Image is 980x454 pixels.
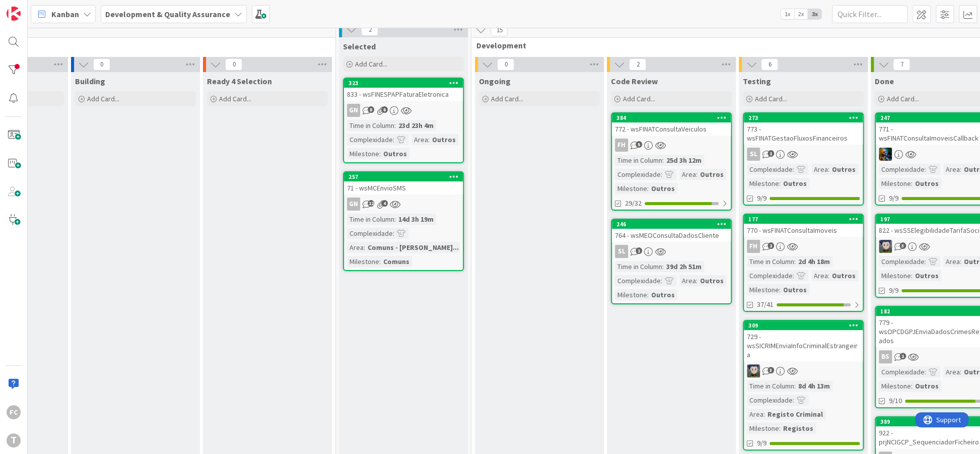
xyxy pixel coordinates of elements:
[744,364,863,377] div: LS
[747,148,760,161] div: SL
[748,322,863,329] div: 309
[960,256,961,267] span: :
[744,224,863,237] div: 770 - wsFINATConsultaImoveis
[767,367,774,373] span: 3
[636,141,642,148] span: 5
[757,299,774,310] span: 37/41
[767,150,774,157] span: 1
[832,5,907,23] input: Quick Filter...
[379,256,381,267] span: :
[747,380,794,392] div: Time in Column
[943,256,960,267] div: Area
[744,321,863,361] div: 309729 - wsSICRIMEnviaInfoCriminalEstrangeira
[393,228,394,239] span: :
[347,242,364,253] div: Area
[207,76,272,86] span: Ready 4 Selection
[744,215,863,224] div: 177
[829,270,858,281] div: Outros
[755,94,787,103] span: Add Card...
[747,364,760,377] img: LS
[887,94,919,103] span: Add Card...
[612,113,731,136] div: 384772 - wsFINATConsultaVeiculos
[344,172,463,181] div: 257
[394,214,396,225] span: :
[347,134,393,145] div: Complexidade
[943,164,960,175] div: Area
[765,409,825,420] div: Registo Criminal
[793,164,794,175] span: :
[615,155,662,166] div: Time in Column
[616,114,731,121] div: 384
[913,178,941,189] div: Outros
[879,164,925,175] div: Complexidade
[913,380,941,392] div: Outros
[344,88,463,101] div: 833 - wsFINESPAPFaturaEletronica
[744,240,863,253] div: FH
[636,247,642,254] span: 1
[960,164,961,175] span: :
[899,242,906,249] span: 3
[925,366,926,377] span: :
[393,134,394,145] span: :
[757,438,766,448] span: 9/9
[744,321,863,330] div: 309
[647,183,649,194] span: :
[781,9,794,19] span: 1x
[697,275,726,286] div: Outros
[744,148,863,161] div: SL
[748,216,863,223] div: 177
[747,256,794,267] div: Time in Column
[911,270,913,281] span: :
[875,76,894,86] span: Done
[744,113,863,122] div: 273
[879,270,911,281] div: Milestone
[761,58,778,71] span: 6
[879,350,892,363] div: BS
[811,164,828,175] div: Area
[87,94,119,103] span: Add Card...
[344,79,463,101] div: 323833 - wsFINESPAPFaturaEletronica
[828,164,829,175] span: :
[748,114,863,121] div: 273
[355,59,387,69] span: Add Card...
[779,284,781,295] span: :
[491,94,523,103] span: Add Card...
[664,155,704,166] div: 25d 3h 12m
[396,214,436,225] div: 14d 3h 19m
[51,8,79,20] span: Kanban
[793,395,794,406] span: :
[879,366,925,377] div: Complexidade
[348,173,463,180] div: 257
[396,120,436,131] div: 23d 23h 4m
[757,193,766,204] span: 9/9
[781,178,809,189] div: Outros
[7,433,21,447] div: T
[747,270,793,281] div: Complexidade
[743,76,771,86] span: Testing
[697,169,726,180] div: Outros
[7,405,21,419] div: FC
[347,198,360,211] div: GN
[615,261,662,272] div: Time in Column
[829,164,858,175] div: Outros
[344,79,463,88] div: 323
[879,178,911,189] div: Milestone
[491,24,508,36] span: 15
[381,200,388,207] span: 4
[679,275,696,286] div: Area
[347,214,394,225] div: Time in Column
[615,289,647,300] div: Milestone
[662,155,664,166] span: :
[381,148,409,159] div: Outros
[889,396,902,406] span: 9/10
[379,148,381,159] span: :
[616,221,731,228] div: 246
[611,112,732,211] a: 384772 - wsFINATConsultaVeiculosFHTime in Column:25d 3h 12mComplexidade:Area:OutrosMilestone:Outr...
[347,104,360,117] div: GN
[744,215,863,237] div: 177770 - wsFINATConsultaImoveis
[743,320,864,450] a: 309729 - wsSICRIMEnviaInfoCriminalEstrangeiraLSTime in Column:8d 4h 13mComplexidade:Area:Registo ...
[612,113,731,122] div: 384
[893,58,910,71] span: 7
[781,423,816,434] div: Registos
[794,380,796,392] span: :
